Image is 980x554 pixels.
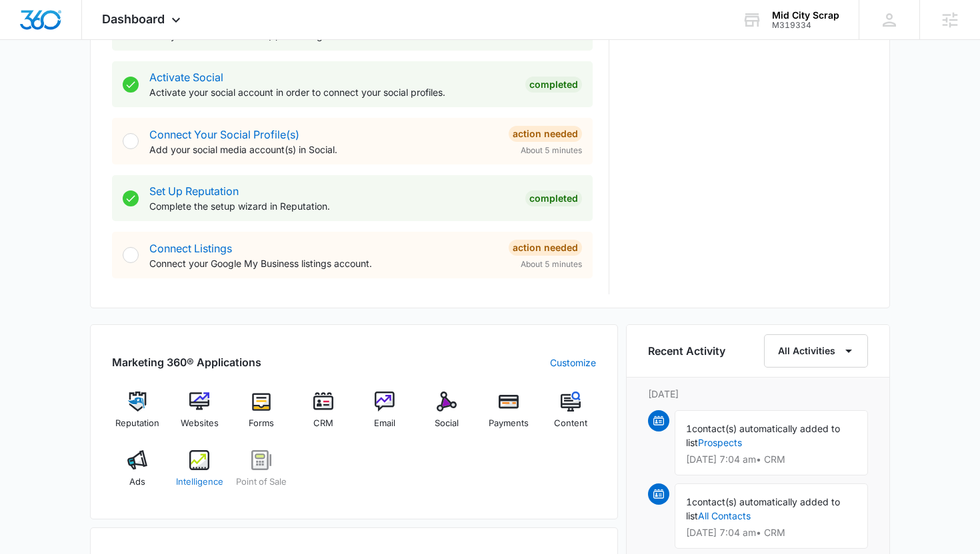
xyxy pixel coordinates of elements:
[236,475,287,489] span: Point of Sale
[313,417,333,430] span: CRM
[174,450,225,498] a: Intelligence
[772,21,839,30] div: account id
[149,256,498,270] p: Connect your Google My Business listings account.
[149,85,515,99] p: Activate your social account in order to connect your social profiles.
[483,392,535,439] a: Payments
[686,528,857,537] p: [DATE] 7:04 am • CRM
[686,455,857,464] p: [DATE] 7:04 am • CRM
[297,392,349,439] a: CRM
[149,199,515,213] p: Complete the setup wizard in Reputation.
[554,417,587,430] span: Content
[149,128,299,141] a: Connect Your Social Profile(s)
[698,437,742,448] a: Prospects
[115,417,159,430] span: Reputation
[648,387,868,401] p: [DATE]
[772,10,839,21] div: account name
[686,423,692,434] span: 1
[525,190,582,206] div: Completed
[489,417,529,430] span: Payments
[236,450,287,498] a: Point of Sale
[149,184,239,198] a: Set Up Reputation
[149,242,232,255] a: Connect Listings
[521,258,582,270] span: About 5 minutes
[686,496,840,521] span: contact(s) automatically added to list
[112,392,163,439] a: Reputation
[550,356,596,370] a: Customize
[525,77,582,93] div: Completed
[236,392,287,439] a: Forms
[509,240,582,256] div: Action Needed
[149,71,223,84] a: Activate Social
[374,417,395,430] span: Email
[176,475,223,489] span: Intelligence
[509,126,582,142] div: Action Needed
[545,392,596,439] a: Content
[359,392,411,439] a: Email
[149,142,498,156] p: Add your social media account(s) in Social.
[686,423,840,448] span: contact(s) automatically added to list
[112,450,163,498] a: Ads
[698,510,751,521] a: All Contacts
[421,392,473,439] a: Social
[129,475,145,489] span: Ads
[648,343,725,359] h6: Recent Activity
[112,354,261,370] h2: Marketing 360® Applications
[102,12,165,26] span: Dashboard
[435,417,459,430] span: Social
[521,144,582,156] span: About 5 minutes
[174,392,225,439] a: Websites
[181,417,219,430] span: Websites
[686,496,692,507] span: 1
[764,334,868,368] button: All Activities
[249,417,274,430] span: Forms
